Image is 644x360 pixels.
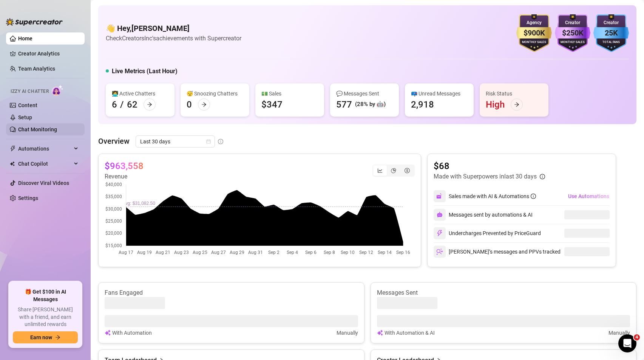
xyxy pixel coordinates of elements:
[337,329,358,337] article: Manually
[555,27,590,39] div: $250K
[555,40,590,45] div: Monthly Sales
[377,329,383,337] img: svg%3e
[336,89,393,98] div: 💬 Messages Sent
[112,329,152,337] article: With Automation
[13,306,78,328] span: Share [PERSON_NAME] with a friend, and earn unlimited rewards
[105,289,358,297] article: Fans Engaged
[593,19,629,26] div: Creator
[18,48,79,60] a: Creator Analytics
[568,190,610,202] button: Use Automations
[112,89,168,98] div: 👩‍💻 Active Chatters
[516,14,552,52] img: gold-badge-CigiZidd.svg
[261,98,283,111] div: $347
[6,18,63,26] img: logo-BBDzfeDw.svg
[13,288,78,303] span: 🎁 Get $100 in AI Messages
[18,66,55,72] a: Team Analytics
[206,139,211,144] span: calendar
[10,161,15,166] img: Chat Copilot
[355,100,386,109] div: (28% by 🤖)
[10,146,16,152] span: thunderbolt
[436,248,443,255] img: svg%3e
[187,98,192,111] div: 0
[18,126,57,132] a: Chat Monitoring
[514,102,519,107] span: arrow-right
[105,160,144,172] article: $963,558
[201,102,207,107] span: arrow-right
[434,160,545,172] article: $68
[449,192,536,200] div: Sales made with AI & Automations
[486,89,542,98] div: Risk Status
[531,194,536,199] span: info-circle
[18,114,32,120] a: Setup
[437,212,443,218] img: svg%3e
[52,85,63,96] img: AI Chatter
[55,335,60,340] span: arrow-right
[411,98,434,111] div: 2,918
[336,98,352,111] div: 577
[436,193,443,200] img: svg%3e
[634,334,640,340] span: 4
[112,98,117,111] div: 6
[405,168,410,173] span: dollar-circle
[261,89,318,98] div: 💵 Sales
[105,329,111,337] img: svg%3e
[593,14,629,52] img: blue-badge-DgoSNQY1.svg
[18,143,72,155] span: Automations
[555,14,590,52] img: purple-badge-B9DA21FR.svg
[11,88,49,95] span: Izzy AI Chatter
[434,227,541,239] div: Undercharges Prevented by PriceGuard
[434,209,533,221] div: Messages sent by automations & AI
[13,331,78,343] button: Earn nowarrow-right
[18,102,37,108] a: Content
[218,139,223,144] span: info-circle
[516,27,552,39] div: $900K
[555,19,590,26] div: Creator
[18,35,32,42] a: Home
[187,89,243,98] div: 😴 Snoozing Chatters
[106,34,241,43] article: Check CreatorsInc's achievements with Supercreator
[377,168,383,173] span: line-chart
[18,158,72,170] span: Chat Copilot
[18,195,38,201] a: Settings
[411,89,468,98] div: 📪 Unread Messages
[436,230,443,237] img: svg%3e
[372,165,415,177] div: segmented control
[434,172,537,181] article: Made with Superpowers in last 30 days
[516,40,552,45] div: Monthly Sales
[377,289,630,297] article: Messages Sent
[112,67,178,76] h5: Live Metrics (Last Hour)
[147,102,152,107] span: arrow-right
[593,40,629,45] div: Total Fans
[18,180,69,186] a: Discover Viral Videos
[140,136,210,147] span: Last 30 days
[568,193,609,199] span: Use Automations
[516,19,552,26] div: Agency
[98,135,130,147] article: Overview
[385,329,435,337] article: With Automation & AI
[434,246,561,258] div: [PERSON_NAME]’s messages and PPVs tracked
[391,168,396,173] span: pie-chart
[540,174,545,179] span: info-circle
[608,329,630,337] article: Manually
[618,334,636,352] iframe: Intercom live chat
[106,23,241,34] h4: 👋 Hey, [PERSON_NAME]
[127,98,137,111] div: 62
[593,27,629,39] div: 25K
[30,334,52,340] span: Earn now
[105,172,144,181] article: Revenue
